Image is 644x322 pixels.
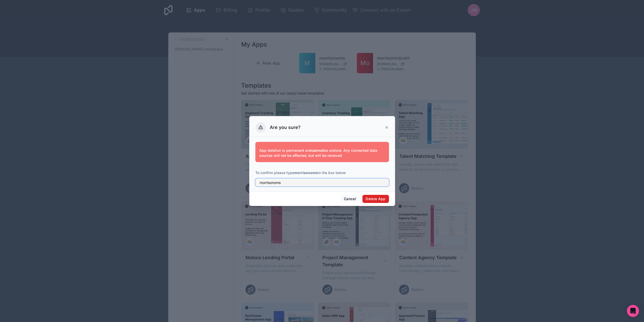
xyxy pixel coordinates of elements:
[270,124,301,130] h3: Are you sure?
[255,178,389,186] input: morrisonoms
[627,305,639,317] div: Open Intercom Messenger
[341,195,359,203] button: Cancel
[362,195,389,203] button: Delete App
[259,148,385,158] p: App deletion is permanent and be undone. Any connected data sources will not be affected, but wil...
[294,171,318,175] strong: morrisonoms
[311,148,324,153] strong: cannot
[255,170,389,175] p: To confirm please type in the box below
